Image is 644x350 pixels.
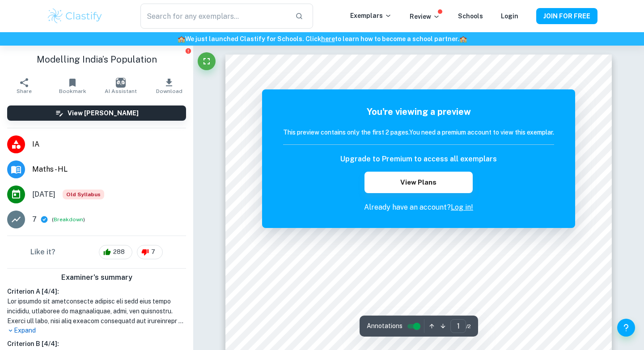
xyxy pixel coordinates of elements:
p: Review [410,12,440,21]
span: 7 [146,248,160,257]
button: Report issue [185,47,191,54]
button: View Plans [364,172,473,193]
button: View [PERSON_NAME] [7,105,186,121]
h1: Lor ipsumdo sit ametconsecte adipisc eli sedd eius tempo incididu, utlaboree do magnaaliquae, adm... [7,296,186,326]
button: Breakdown [54,215,83,223]
input: Search for any exemplars... [140,4,288,29]
button: Help and Feedback [617,319,635,337]
a: here [321,35,335,42]
div: 288 [99,245,132,259]
img: Clastify logo [47,7,103,25]
h6: Like it? [30,247,55,257]
span: 🏫 [459,35,467,42]
span: Download [156,88,182,94]
span: Bookmark [59,88,86,94]
span: IA [32,139,186,150]
button: Download [145,73,193,98]
span: Maths - HL [32,164,186,175]
h5: You're viewing a preview [283,105,554,118]
p: 7 [32,214,37,225]
span: Share [17,88,32,94]
h6: We just launched Clastify for Schools. Click to learn how to become a school partner. [2,34,642,44]
a: Log in! [451,203,473,211]
span: 🏫 [178,35,185,42]
button: Bookmark [48,73,97,98]
div: 7 [137,245,163,259]
h6: Upgrade to Premium to access all exemplars [340,154,497,164]
a: Schools [458,13,483,20]
p: Already have an account? [283,202,554,213]
h1: Modelling India’s Population [7,53,186,66]
span: / 2 [466,322,471,330]
img: AI Assistant [116,78,126,88]
div: Although this IA is written for the old math syllabus (last exam in November 2020), the current I... [63,190,104,199]
button: Fullscreen [198,52,216,70]
p: Expand [7,326,186,335]
p: Exemplars [350,11,392,21]
h6: View [PERSON_NAME] [68,108,139,118]
span: [DATE] [32,189,55,200]
span: 288 [108,248,130,257]
h6: Criterion B [ 4 / 4 ]: [7,339,186,349]
span: AI Assistant [105,88,137,94]
button: AI Assistant [97,73,145,98]
h6: Criterion A [ 4 / 4 ]: [7,287,186,296]
button: JOIN FOR FREE [536,8,597,24]
h6: This preview contains only the first 2 pages. You need a premium account to view this exemplar. [283,127,554,137]
span: Annotations [367,321,402,331]
a: Login [501,13,518,20]
span: Old Syllabus [63,190,104,199]
h6: Examiner's summary [4,272,190,283]
span: ( ) [52,215,85,224]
